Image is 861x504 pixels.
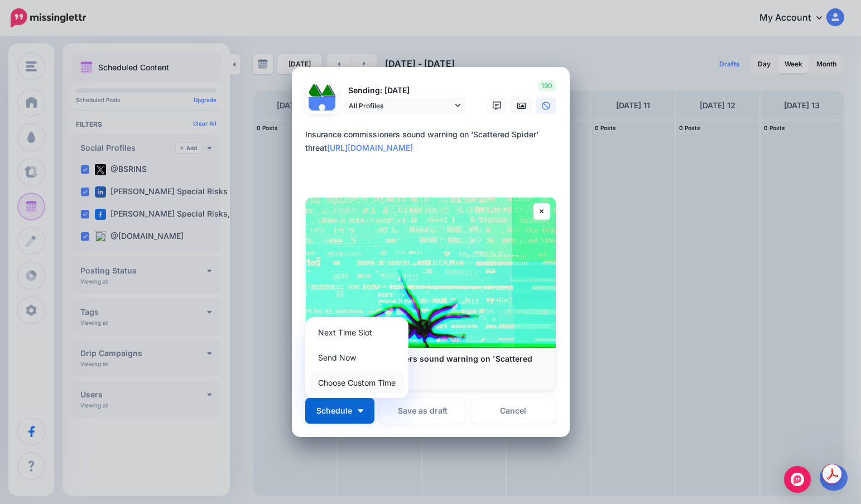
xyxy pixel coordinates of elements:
p: Sending: [DATE] [343,84,466,97]
img: 1Q3z5d12-75797.jpg [322,84,335,97]
a: Cancel [471,398,556,424]
span: 190 [538,80,556,92]
img: Insurance commissioners sound warning on 'Scattered Spider' threat [306,198,556,348]
p: [DOMAIN_NAME] [317,374,545,384]
button: Save as draft [380,398,465,424]
img: user_default_image.png [309,97,335,124]
button: Schedule [305,398,374,424]
a: Choose Custom Time [310,372,404,393]
div: Insurance commissioners sound warning on 'Scattered Spider' threat [305,128,562,155]
img: 379531_475505335829751_837246864_n-bsa122537.jpg [309,84,322,97]
div: Schedule [305,317,408,398]
b: Insurance commissioners sound warning on 'Scattered Spider' threat [317,354,532,373]
a: Next Time Slot [310,321,404,343]
span: All Profiles [349,100,453,112]
span: Schedule [316,407,352,415]
div: Open Intercom Messenger [784,466,811,493]
a: All Profiles [343,98,466,114]
a: Send Now [310,347,404,368]
img: arrow-down-white.png [358,409,363,412]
